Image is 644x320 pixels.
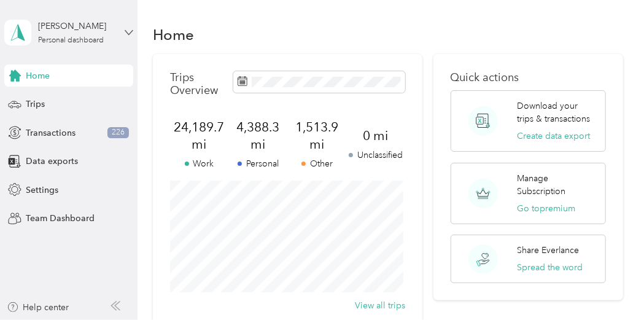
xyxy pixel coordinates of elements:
span: 226 [107,127,129,138]
span: 1,513.9 mi [287,119,346,153]
button: Spread the word [517,261,583,274]
span: Home [26,69,50,82]
p: Trips Overview [170,71,227,97]
p: Manage Subscription [517,172,596,198]
p: Personal [228,157,287,170]
p: Download your trips & transactions [517,100,596,125]
span: Transactions [26,127,76,139]
p: Other [287,157,346,170]
span: 4,388.3 mi [228,119,287,153]
p: Work [170,157,229,170]
h1: Home [153,28,194,41]
iframe: Everlance-gr Chat Button Frame [575,251,644,320]
span: 0 mi [346,127,405,144]
span: Trips [26,98,45,111]
div: [PERSON_NAME] [38,20,115,33]
button: Create data export [517,130,590,142]
span: 24,189.7 mi [170,119,229,153]
p: Quick actions [451,71,606,84]
p: Unclassified [346,149,405,162]
div: Personal dashboard [38,37,104,44]
button: View all trips [355,299,405,312]
button: Go topremium [517,202,575,215]
p: Share Everlance [517,244,579,257]
button: Help center [7,301,69,314]
span: Settings [26,184,58,197]
span: Team Dashboard [26,212,95,225]
span: Data exports [26,155,78,168]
